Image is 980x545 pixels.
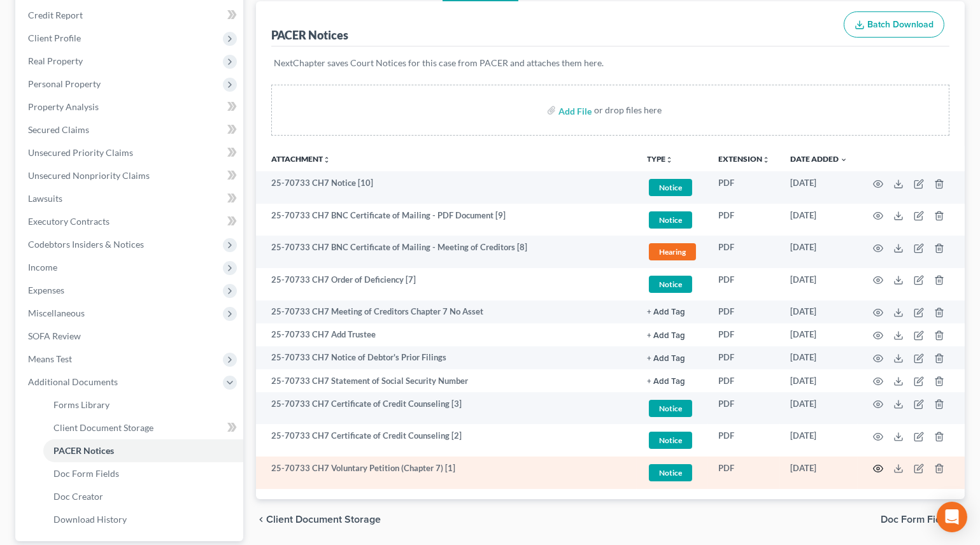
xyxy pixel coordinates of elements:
[594,104,662,117] div: or drop files here
[708,171,780,204] td: PDF
[780,457,858,489] td: [DATE]
[256,301,637,323] td: 25-70733 CH7 Meeting of Creditors Chapter 7 No Asset
[790,154,848,164] a: Date Added expand_more
[708,424,780,457] td: PDF
[780,204,858,236] td: [DATE]
[649,432,692,449] span: Notice
[256,514,381,525] button: chevron_left Client Document Storage
[780,268,858,301] td: [DATE]
[256,424,637,457] td: 25-70733 CH7 Certificate of Credit Counseling [2]
[708,301,780,323] td: PDF
[708,323,780,346] td: PDF
[665,156,673,164] i: unfold_more
[18,210,243,233] a: Executory Contracts
[256,171,637,204] td: 25-70733 CH7 Notice [10]
[28,147,133,158] span: Unsecured Priority Claims
[647,355,685,363] button: + Add Tag
[649,179,692,196] span: Notice
[28,78,101,89] span: Personal Property
[649,211,692,229] span: Notice
[708,268,780,301] td: PDF
[256,457,637,489] td: 25-70733 CH7 Voluntary Petition (Chapter 7) [1]
[274,57,947,69] p: NextChapter saves Court Notices for this case from PACER and attaches them here.
[647,462,698,483] a: Notice
[28,170,150,181] span: Unsecured Nonpriority Claims
[18,164,243,187] a: Unsecured Nonpriority Claims
[256,268,637,301] td: 25-70733 CH7 Order of Deficiency [7]
[43,462,243,485] a: Doc Form Fields
[53,399,110,410] span: Forms Library
[323,156,330,164] i: unfold_more
[844,11,944,38] button: Batch Download
[649,276,692,293] span: Notice
[43,439,243,462] a: PACER Notices
[53,491,103,502] span: Doc Creator
[708,346,780,369] td: PDF
[28,124,89,135] span: Secured Claims
[43,416,243,439] a: Client Document Storage
[28,193,62,204] span: Lawsuits
[256,369,637,392] td: 25-70733 CH7 Statement of Social Security Number
[649,243,696,260] span: Hearing
[271,27,348,43] div: PACER Notices
[647,306,698,318] a: + Add Tag
[53,514,127,525] span: Download History
[647,177,698,198] a: Notice
[649,400,692,417] span: Notice
[780,171,858,204] td: [DATE]
[53,422,153,433] span: Client Document Storage
[18,141,243,164] a: Unsecured Priority Claims
[28,55,83,66] span: Real Property
[18,325,243,348] a: SOFA Review
[881,514,955,525] span: Doc Form Fields
[708,392,780,425] td: PDF
[28,308,85,318] span: Miscellaneous
[647,308,685,316] button: + Add Tag
[28,376,118,387] span: Additional Documents
[708,457,780,489] td: PDF
[28,353,72,364] span: Means Test
[18,4,243,27] a: Credit Report
[780,392,858,425] td: [DATE]
[256,236,637,268] td: 25-70733 CH7 BNC Certificate of Mailing - Meeting of Creditors [8]
[43,485,243,508] a: Doc Creator
[647,241,698,262] a: Hearing
[647,375,698,387] a: + Add Tag
[780,323,858,346] td: [DATE]
[647,274,698,295] a: Notice
[53,445,114,456] span: PACER Notices
[28,32,81,43] span: Client Profile
[647,155,673,164] button: TYPEunfold_more
[43,508,243,531] a: Download History
[647,332,685,340] button: + Add Tag
[840,156,848,164] i: expand_more
[18,118,243,141] a: Secured Claims
[647,329,698,341] a: + Add Tag
[718,154,770,164] a: Extensionunfold_more
[647,351,698,364] a: + Add Tag
[256,514,266,525] i: chevron_left
[28,330,81,341] span: SOFA Review
[780,424,858,457] td: [DATE]
[266,514,381,525] span: Client Document Storage
[256,392,637,425] td: 25-70733 CH7 Certificate of Credit Counseling [3]
[708,204,780,236] td: PDF
[762,156,770,164] i: unfold_more
[271,154,330,164] a: Attachmentunfold_more
[708,369,780,392] td: PDF
[18,187,243,210] a: Lawsuits
[780,236,858,268] td: [DATE]
[867,19,934,30] span: Batch Download
[256,346,637,369] td: 25-70733 CH7 Notice of Debtor's Prior Filings
[647,430,698,451] a: Notice
[28,262,57,272] span: Income
[53,468,119,479] span: Doc Form Fields
[647,209,698,230] a: Notice
[256,323,637,346] td: 25-70733 CH7 Add Trustee
[780,301,858,323] td: [DATE]
[708,236,780,268] td: PDF
[647,378,685,386] button: + Add Tag
[780,346,858,369] td: [DATE]
[28,10,83,20] span: Credit Report
[780,369,858,392] td: [DATE]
